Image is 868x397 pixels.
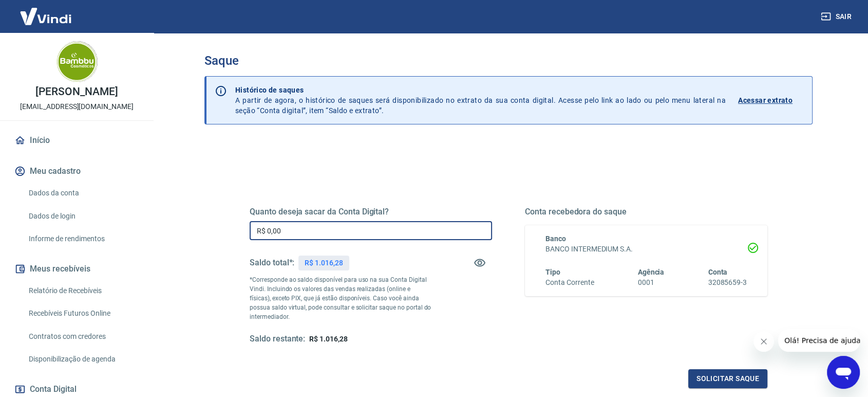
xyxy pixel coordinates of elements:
button: Meus recebíveis [12,258,141,280]
h6: BANCO INTERMEDIUM S.A. [545,244,747,255]
h5: Conta recebedora do saque [525,207,767,217]
h5: Saldo restante: [250,334,305,345]
h5: Quanto deseja sacar da Conta Digital? [250,207,492,217]
iframe: Botão para abrir a janela de mensagens [827,356,860,389]
p: Acessar extrato [738,95,792,105]
span: Tipo [545,268,560,276]
a: Acessar extrato [738,85,804,116]
span: Banco [545,234,566,243]
button: Solicitar saque [688,369,767,388]
p: [PERSON_NAME] [35,86,118,97]
h6: 32085659-3 [708,277,747,288]
span: R$ 1.016,28 [309,335,347,343]
img: a93a3715-afdc-456c-9a9a-37bb5c176aa4.jpeg [56,41,98,82]
iframe: Mensagem da empresa [778,329,860,352]
h3: Saque [204,53,813,68]
span: Conta [708,268,727,276]
a: Recebíveis Futuros Online [25,303,141,324]
iframe: Fechar mensagem [753,331,774,352]
p: Histórico de saques [235,85,726,95]
a: Dados da conta [25,183,141,204]
h6: Conta Corrente [545,277,594,288]
p: A partir de agora, o histórico de saques será disponibilizado no extrato da sua conta digital. Ac... [235,85,726,116]
a: Relatório de Recebíveis [25,280,141,301]
p: *Corresponde ao saldo disponível para uso na sua Conta Digital Vindi. Incluindo os valores das ve... [250,275,431,321]
button: Meu cadastro [12,160,141,183]
span: Agência [638,268,665,276]
a: Disponibilização de agenda [25,349,141,370]
a: Início [12,129,141,152]
a: Contratos com credores [25,326,141,347]
p: R$ 1.016,28 [305,258,343,268]
p: [EMAIL_ADDRESS][DOMAIN_NAME] [20,101,134,112]
button: Sair [819,7,856,26]
img: Vindi [12,1,79,32]
span: Olá! Precisa de ajuda? [6,7,86,15]
a: Informe de rendimentos [25,228,141,249]
a: Dados de login [25,206,141,227]
h5: Saldo total*: [250,258,294,268]
h6: 0001 [638,277,665,288]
